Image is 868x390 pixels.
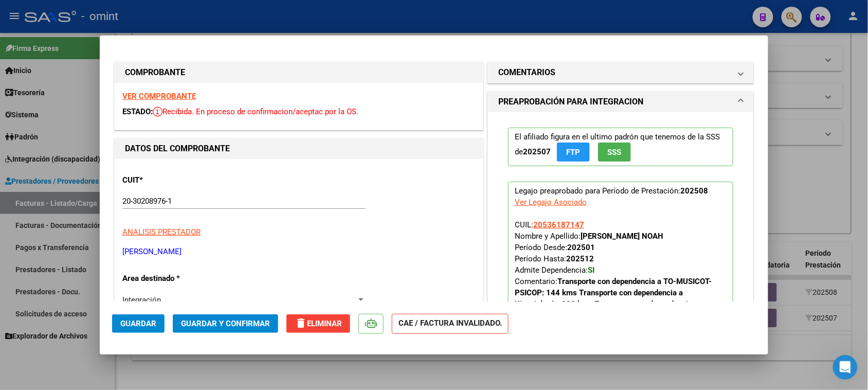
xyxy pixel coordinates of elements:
strong: [PERSON_NAME] NOAH [581,232,663,241]
p: Legajo preaprobado para Período de Prestación: [508,182,733,364]
strong: DATOS DEL COMPROBANTE [125,144,230,153]
span: Guardar [120,319,156,328]
strong: 202501 [567,243,595,252]
iframe: Intercom live chat [833,355,858,380]
span: Integración [122,295,161,305]
span: ANALISIS PRESTADOR [122,227,201,237]
strong: 202507 [523,147,551,156]
span: Comentario: [515,277,712,331]
button: Eliminar [286,314,350,333]
span: ESTADO: [122,107,153,116]
h1: COMENTARIOS [498,66,555,79]
p: [PERSON_NAME] [122,246,475,258]
span: Recibida. En proceso de confirmacion/aceptac por la OS. [153,107,358,116]
strong: CAE / FACTURA INVALIDADO. [392,314,509,334]
strong: COMPROBANTE [125,67,185,77]
span: 20536187147 [533,220,584,229]
span: Eliminar [295,319,342,328]
button: FTP [557,143,590,162]
div: PREAPROBACIÓN PARA INTEGRACION [488,112,753,387]
strong: 202512 [566,254,594,263]
h1: PREAPROBACIÓN PARA INTEGRACION [498,96,643,108]
button: Guardar y Confirmar [173,314,278,333]
span: SSS [608,148,622,157]
p: El afiliado figura en el ultimo padrón que tenemos de la SSS de [508,128,733,166]
button: SSS [598,143,631,162]
a: VER COMPROBANTE [122,92,196,101]
strong: SI [588,265,594,275]
p: Area destinado * [122,273,228,285]
strong: Transporte con dependencia a TO-MUSICOT-PSICOP: 144 kms Transporte con dependencia a Kinesiología... [515,277,712,331]
span: Guardar y Confirmar [181,319,270,328]
p: CUIT [122,174,228,186]
mat-expansion-panel-header: PREAPROBACIÓN PARA INTEGRACION [488,92,753,112]
div: Ver Legajo Asociado [515,197,587,208]
span: CUIL: Nombre y Apellido: Período Desde: Período Hasta: Admite Dependencia: [515,220,712,331]
span: FTP [567,148,581,157]
mat-expansion-panel-header: COMENTARIOS [488,62,753,83]
button: Guardar [112,314,165,333]
mat-icon: delete [295,317,307,329]
strong: 202508 [680,186,708,196]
